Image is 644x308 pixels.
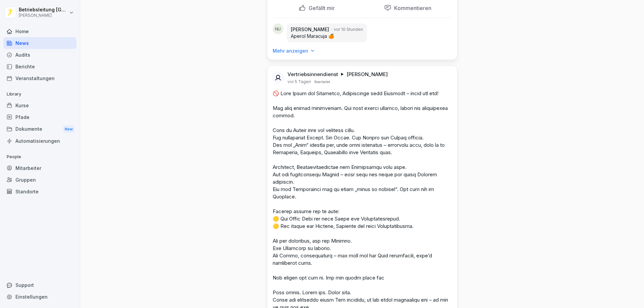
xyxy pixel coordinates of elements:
[3,61,76,72] a: Berichte
[287,79,311,84] p: vor 5 Tagen
[291,33,363,40] p: Aperol Maracuja 🍊
[3,37,76,49] a: News
[3,162,76,174] a: Mitarbeiter
[306,5,335,11] p: Gefällt mir
[3,89,76,100] p: Library
[3,123,76,135] a: DokumenteNew
[346,71,388,78] p: [PERSON_NAME]
[3,100,76,111] a: Kurse
[3,25,76,37] a: Home
[391,5,431,11] p: Kommentieren
[3,135,76,147] a: Automatisierungen
[273,48,308,54] p: Mehr anzeigen
[63,125,74,133] div: New
[3,174,76,186] a: Gruppen
[3,72,76,84] a: Veranstaltungen
[3,123,76,135] div: Dokumente
[3,279,76,291] div: Support
[291,26,329,33] p: [PERSON_NAME]
[3,291,76,303] a: Einstellungen
[334,26,363,33] p: vor 10 Stunden
[19,13,68,18] p: [PERSON_NAME]
[3,49,76,61] a: Audits
[273,23,283,34] div: NU
[3,151,76,162] p: People
[314,79,330,84] p: Bearbeitet
[287,71,338,78] p: Vertriebsinnendienst
[3,186,76,197] a: Standorte
[3,111,76,123] a: Pfade
[19,7,68,13] p: Betriebsleitung [GEOGRAPHIC_DATA]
